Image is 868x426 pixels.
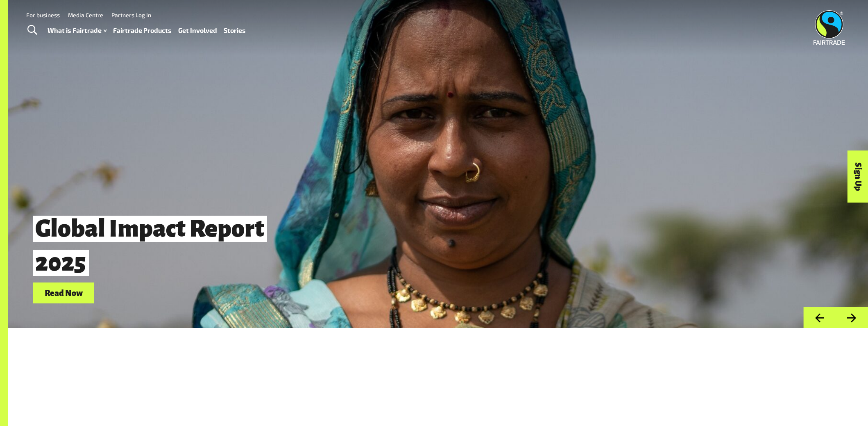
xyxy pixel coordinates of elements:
[814,10,845,45] img: Fairtrade Australia New Zealand logo
[178,25,217,36] a: Get Involved
[68,11,103,18] a: Media Centre
[26,11,60,18] a: For business
[113,25,172,36] a: Fairtrade Products
[48,25,107,36] a: What is Fairtrade
[22,20,42,41] a: Toggle Search
[803,307,836,328] button: Previous
[33,282,94,303] a: Read Now
[111,11,151,18] a: Partners Log In
[224,25,246,36] a: Stories
[33,216,267,276] span: Global Impact Report 2025
[836,307,868,328] button: Next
